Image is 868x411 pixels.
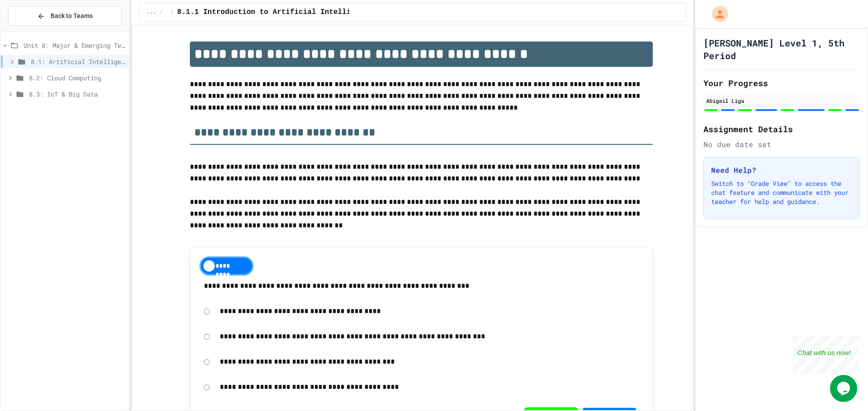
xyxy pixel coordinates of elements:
span: 8.1.1 Introduction to Artificial Intelligence [177,7,373,18]
h2: Your Progress [703,77,860,89]
span: Back to Teams [51,11,93,21]
span: / [170,9,174,16]
span: / [160,9,163,16]
span: ... [146,9,156,16]
iframe: chat widget [793,336,859,374]
span: Unit 8: Major & Emerging Technologies [24,41,125,50]
div: No due date set [703,139,860,150]
p: Switch to "Grade View" to access the chat feature and communicate with your teacher for help and ... [711,179,852,206]
div: Abigail Liga [706,97,857,105]
iframe: chat widget [830,375,859,402]
h2: Assignment Details [703,123,860,135]
span: 8.2: Cloud Computing [29,73,125,83]
span: 8.3: IoT & Big Data [29,89,125,99]
span: 8.1: Artificial Intelligence Basics [31,57,125,66]
h3: Need Help? [711,165,852,175]
button: Back to Teams [8,6,122,26]
div: My Account [703,4,731,24]
h1: [PERSON_NAME] Level 1, 5th Period [703,37,860,62]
